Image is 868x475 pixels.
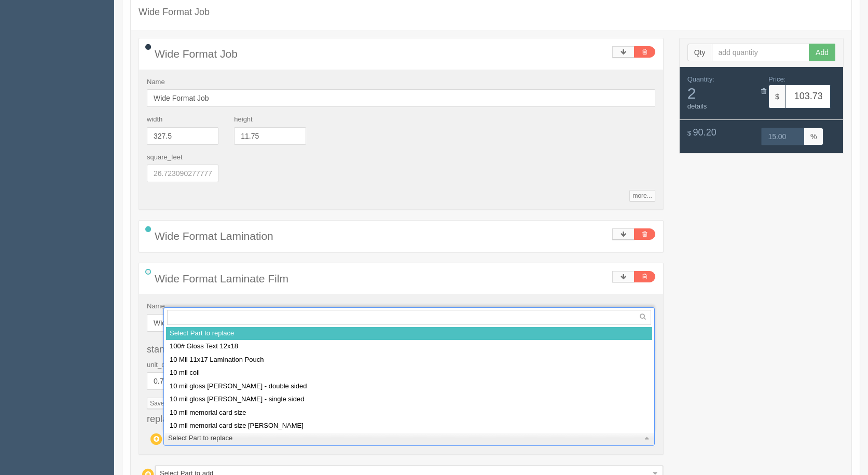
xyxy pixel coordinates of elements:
div: 10 Mil 11x17 Lamination Pouch [166,354,652,367]
div: 10 mil gloss [PERSON_NAME] - single sided [166,393,652,406]
div: Select Part to replace [166,327,652,341]
div: 10 mil gloss [PERSON_NAME] - double sided [166,380,652,393]
div: 10 mil memorial card size [PERSON_NAME] [166,419,652,433]
div: 10 mil memorial card size [166,406,652,420]
div: 10 mil coil [166,367,652,380]
div: 100# Gloss Text 12x18 [166,340,652,354]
